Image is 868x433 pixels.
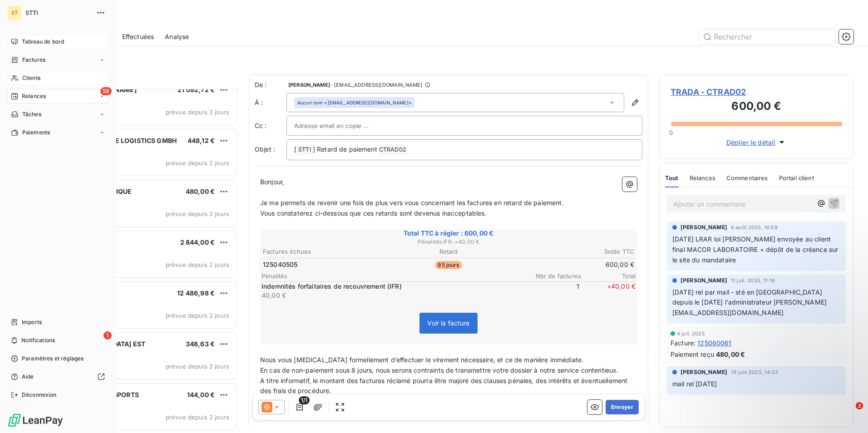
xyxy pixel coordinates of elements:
span: STTI [25,9,91,16]
h3: 600,00 € [671,98,842,116]
span: Relances [22,92,46,100]
span: Pénalités [261,272,527,280]
label: Cc : [255,121,286,130]
span: Objet : [255,145,275,153]
input: Rechercher [699,30,835,44]
span: Tableau de bord [22,38,64,46]
span: 1 [104,331,112,340]
span: prévue depuis 2 jours [166,363,229,370]
span: Bonjour, [260,178,284,186]
a: Imports [7,315,108,330]
span: Total TTC à régler : 600,00 € [261,229,636,238]
span: Paramètres et réglages [22,354,84,363]
a: Paiements [7,125,108,140]
span: prévue depuis 2 jours [166,413,229,421]
span: [DATE] LRAR loi [PERSON_NAME] envoyée au client final MACOR LABORATOIRE + dépôt de la créance sur... [672,235,840,264]
span: prévue depuis 2 jours [166,210,229,217]
span: [PERSON_NAME] [681,276,727,285]
img: Logo LeanPay [7,413,64,428]
span: Déplier le détail [726,138,776,147]
span: 12 486,98 € [177,289,215,297]
span: Déconnexion [22,391,57,399]
span: Aide [22,373,34,381]
span: Pénalités IFR : + 40,00 € [261,238,636,246]
span: Tout [665,174,679,182]
a: Aide [7,369,108,384]
span: [PERSON_NAME] [288,82,330,88]
span: Paiement reçu [671,349,714,359]
span: 480,00 € [186,187,215,195]
span: Clients [22,74,40,82]
span: [DATE] rel par mail - sté en [GEOGRAPHIC_DATA] depuis le [DATE] l'administrateur [PERSON_NAME][EM... [672,288,827,317]
em: Aucun nom [297,99,322,106]
span: Tâches [22,110,41,118]
span: [PERSON_NAME] [681,368,727,376]
span: 2 [856,402,863,409]
span: Effectuées [122,32,154,41]
span: Analyse [165,32,189,41]
span: Portail client [779,174,814,182]
a: Paramètres et réglages [7,351,108,366]
span: STTI [297,145,312,155]
a: Clients [7,71,108,85]
span: Nbr de factures [527,272,581,280]
input: Adresse email en copie ... [294,119,392,133]
a: Factures [7,53,108,67]
span: CTRAD02 [378,145,408,155]
span: Vous constaterez ci-dessous que ces retards sont devenus inacceptables. [260,209,487,217]
span: Total [581,272,636,280]
span: 2 844,00 € [180,238,215,246]
span: Facture : [671,338,695,348]
span: 448,12 € [187,137,215,144]
span: [ [294,145,296,153]
span: prévue depuis 2 jours [166,261,229,268]
span: Factures [22,56,45,64]
span: 0 [669,129,673,136]
span: 21 092,72 € [178,86,215,93]
span: + 40,00 € [581,282,636,300]
label: À : [255,98,286,107]
a: 58Relances [7,89,108,103]
td: 600,00 € [511,260,635,270]
p: Indemnités forfaitaires de recouvrement (IFR) [261,282,523,291]
iframe: Intercom live chat [837,402,859,424]
span: prévue depuis 2 jours [166,159,229,167]
span: Notifications [21,336,55,344]
span: 346,63 € [186,340,215,348]
span: 11 juil. 2025, 11:18 [731,278,775,283]
span: De : [255,80,286,89]
span: prévue depuis 2 jours [166,312,229,319]
span: Commentaires [726,174,768,182]
button: Déplier le détail [724,137,789,148]
span: [PERSON_NAME] [681,223,727,231]
span: 125060061 [697,338,731,348]
span: Je me permets de revenir une fois de plus vers vous concernant les factures en retard de paiement. [260,199,564,207]
span: 4 juil. 2025 [677,331,705,336]
button: Envoyer [606,400,639,414]
p: 40,00 € [261,291,523,300]
span: Imports [22,318,42,326]
a: Tableau de bord [7,34,108,49]
th: Retard [387,247,510,256]
th: Solde TTC [511,247,635,256]
div: grid [44,89,238,433]
span: Relances [690,174,715,182]
span: Voir la facture [427,319,469,327]
span: 1/1 [299,396,310,404]
span: - [EMAIL_ADDRESS][DOMAIN_NAME] [332,82,422,88]
span: Paiements [22,128,50,137]
span: 144,00 € [187,391,215,399]
span: 1 [525,282,579,300]
span: 125040505 [263,260,297,269]
span: ] Retard de paiement [313,145,377,153]
iframe: Intercom notifications message [686,345,868,408]
span: prévue depuis 2 jours [166,108,229,116]
span: 85 jours [435,261,462,269]
span: A titre informatif, le montant des factures réclamé pourra être majoré des clauses pénales, des i... [260,377,629,395]
th: Factures échues [262,247,386,256]
span: Nous vous [MEDICAL_DATA] formellement d’effectuer le virement nécessaire, et ce de manière immédi... [260,356,583,364]
span: mail rel [DATE] [672,380,717,388]
span: SCHOCKEMOHLE LOGISTICS GMBH [64,137,177,144]
div: <[EMAIL_ADDRESS][DOMAIN_NAME]> [297,99,412,106]
span: En cas de non-paiement sous 8 jours, nous serons contraints de transmettre votre dossier à notre ... [260,366,619,374]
